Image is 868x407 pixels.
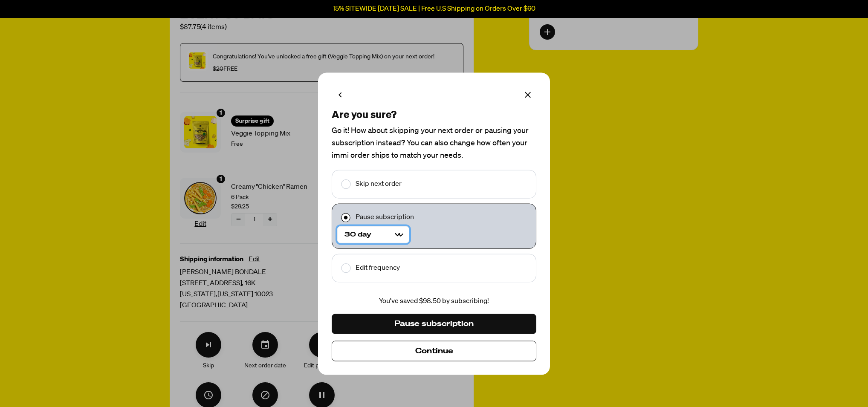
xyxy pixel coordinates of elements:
[332,125,536,162] p: Go it! How about skipping your next order or pausing your subscription instead? You can also chan...
[394,319,474,329] span: Pause subscription
[332,110,396,120] text: Are you sure?
[356,263,400,274] text: Edit frequency
[356,179,402,190] text: Skip next order
[415,346,453,356] span: Continue
[332,296,536,307] p: You've saved $98.50 by subscribing!
[356,212,414,223] text: Pause subscription
[332,314,536,334] button: Pause subscription
[333,5,535,13] p: 15% SITEWIDE [DATE] SALE | Free U.S Shipping on Orders Over $60
[332,341,536,361] button: Continue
